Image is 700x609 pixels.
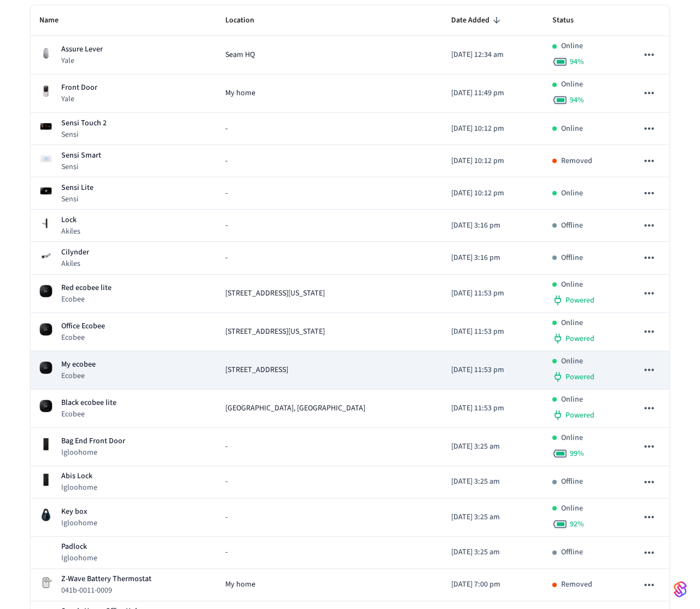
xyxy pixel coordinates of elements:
[225,547,227,558] span: -
[225,188,227,199] span: -
[39,285,52,298] img: ecobee_lite_3
[61,359,96,370] p: My ecobee
[565,410,594,421] span: Powered
[561,155,592,167] p: Removed
[61,161,101,172] p: Sensi
[225,49,255,61] span: Seam HQ
[39,85,52,98] img: Yale Assure Touchscreen Wifi Smart Lock, Satin Nickel, Front
[61,409,116,420] p: Ecobee
[39,47,52,60] img: August Wifi Smart Lock 3rd Gen, Silver, Front
[561,279,583,291] p: Online
[565,333,594,344] span: Powered
[570,95,584,106] span: 94 %
[61,282,112,294] p: Red ecobee lite
[561,547,583,558] p: Offline
[39,323,52,336] img: ecobee_lite_3
[451,403,535,414] p: [DATE] 11:53 pm
[61,226,80,237] p: Akiles
[225,364,288,376] span: [STREET_ADDRESS]
[39,399,52,413] img: ecobee_lite_3
[39,438,52,451] img: igloohome_deadbolt_2s
[451,441,535,453] p: [DATE] 3:25 am
[552,12,588,29] span: Status
[61,118,107,129] p: Sensi Touch 2
[451,188,535,199] p: [DATE] 10:12 pm
[61,194,94,205] p: Sensi
[61,585,151,596] p: 041b-0011-0009
[451,288,535,299] p: [DATE] 11:53 pm
[451,220,535,231] p: [DATE] 3:16 pm
[565,295,594,306] span: Powered
[61,332,105,343] p: Ecobee
[61,44,103,55] p: Assure Lever
[39,249,52,262] img: Akiles Cylinder
[565,372,594,382] span: Powered
[225,12,269,29] span: Location
[39,576,52,589] img: Placeholder Lock Image
[451,326,535,338] p: [DATE] 11:53 pm
[61,553,97,564] p: Igloohome
[225,88,255,99] span: My home
[61,573,151,585] p: Z-Wave Battery Thermostat
[561,188,583,199] p: Online
[225,403,365,414] span: [GEOGRAPHIC_DATA], [GEOGRAPHIC_DATA]
[61,482,97,493] p: Igloohome
[561,79,583,90] p: Online
[570,448,584,459] span: 99 %
[61,471,97,482] p: Abis Lock
[561,579,592,590] p: Removed
[61,94,97,105] p: Yale
[61,321,105,332] p: Office Ecobee
[561,356,583,367] p: Online
[561,503,583,514] p: Online
[39,508,52,521] img: igloohome_sk3e
[61,541,97,553] p: Padlock
[451,476,535,488] p: [DATE] 3:25 am
[61,294,112,305] p: Ecobee
[451,88,535,99] p: [DATE] 11:49 pm
[451,155,535,167] p: [DATE] 10:12 pm
[61,247,89,258] p: Cilynder
[61,447,125,458] p: Igloohome
[61,55,103,66] p: Yale
[451,579,535,590] p: [DATE] 7:00 pm
[39,12,73,29] span: Name
[674,581,687,598] img: SeamLogoGradient.69752ec5.svg
[225,155,227,167] span: -
[561,476,583,488] p: Offline
[61,82,97,94] p: Front Door
[570,56,584,67] span: 94 %
[61,397,116,409] p: Black ecobee lite
[39,473,52,486] img: igloohome_deadbolt_2s
[451,547,535,558] p: [DATE] 3:25 am
[451,12,504,29] span: Date Added
[61,182,94,194] p: Sensi Lite
[225,252,227,264] span: -
[39,361,52,374] img: ecobee_lite_3
[61,518,97,529] p: Igloohome
[61,506,97,518] p: Key box
[561,252,583,264] p: Offline
[39,152,52,165] img: Sensi Smart Thermostat (White)
[61,214,80,226] p: Lock
[451,49,535,61] p: [DATE] 12:34 am
[225,288,325,299] span: [STREET_ADDRESS][US_STATE]
[570,519,584,530] span: 92 %
[225,220,227,231] span: -
[561,40,583,52] p: Online
[225,512,227,523] span: -
[451,364,535,376] p: [DATE] 11:53 pm
[451,512,535,523] p: [DATE] 3:25 am
[39,120,52,133] img: Sensi Touch 2 Smart Thermostat (Black)
[225,441,227,453] span: -
[225,579,255,590] span: My home
[61,370,96,381] p: Ecobee
[61,150,101,161] p: Sensi Smart
[561,123,583,135] p: Online
[225,476,227,488] span: -
[61,258,89,269] p: Akiles
[561,432,583,444] p: Online
[39,184,52,198] img: Sensi Lite Smart Thermostat (Black)
[225,326,325,338] span: [STREET_ADDRESS][US_STATE]
[61,129,107,140] p: Sensi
